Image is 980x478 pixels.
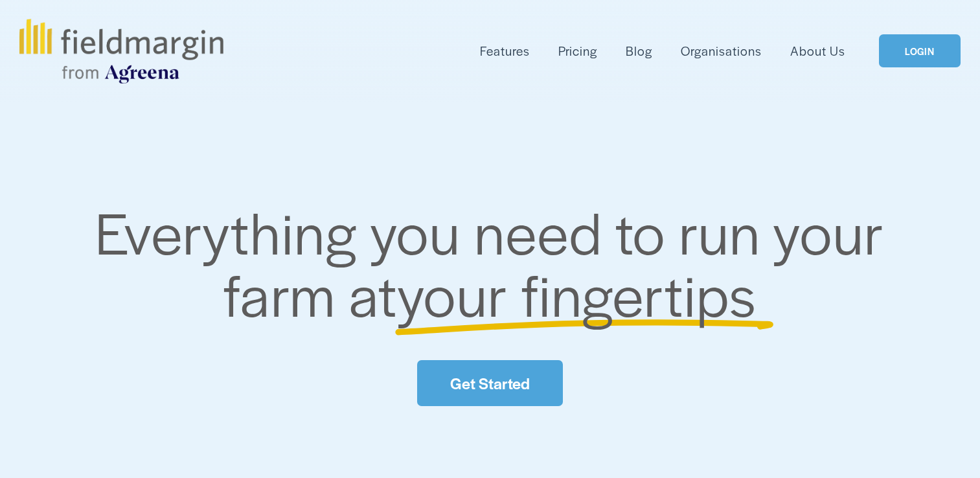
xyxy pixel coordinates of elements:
span: Everything you need to run your farm at [95,190,898,334]
a: folder dropdown [480,40,530,62]
a: About Us [790,40,845,62]
a: LOGIN [879,34,961,67]
a: Pricing [558,40,597,62]
a: Get Started [417,360,562,406]
span: Features [480,41,530,60]
a: Organisations [681,40,762,62]
img: fieldmargin.com [19,19,223,84]
a: Blog [626,40,652,62]
span: your fingertips [397,253,757,334]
